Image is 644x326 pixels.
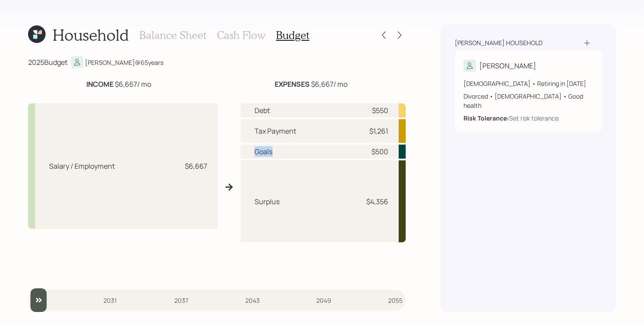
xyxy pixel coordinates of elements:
[464,79,593,88] div: [DEMOGRAPHIC_DATA] • Retiring in [DATE]
[275,79,347,89] div: $6,667 / mo
[185,161,207,171] div: $6,667
[455,39,542,47] div: [PERSON_NAME] household
[86,79,151,89] div: $6,667 / mo
[275,79,310,89] b: EXPENSES
[139,29,206,42] h3: Balance Sheet
[28,57,67,67] div: 2025 Budget
[85,58,163,67] div: [PERSON_NAME] @ 65 years
[53,25,129,44] h1: Household
[86,79,113,89] b: INCOME
[255,105,270,116] div: Debt
[464,114,509,122] b: Risk Tolerance:
[217,29,265,42] h3: Cash Flow
[49,161,115,171] div: Salary / Employment
[509,113,559,123] div: Set risk tolerance
[366,196,388,207] div: $4,356
[255,126,296,136] div: Tax Payment
[464,92,593,110] div: Divorced • [DEMOGRAPHIC_DATA] • Good health
[255,146,272,157] div: Goals
[372,146,388,157] div: $500
[372,105,388,116] div: $550
[369,126,388,136] div: $1,261
[479,60,536,71] div: [PERSON_NAME]
[276,29,309,42] h3: Budget
[255,196,280,207] div: Surplus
